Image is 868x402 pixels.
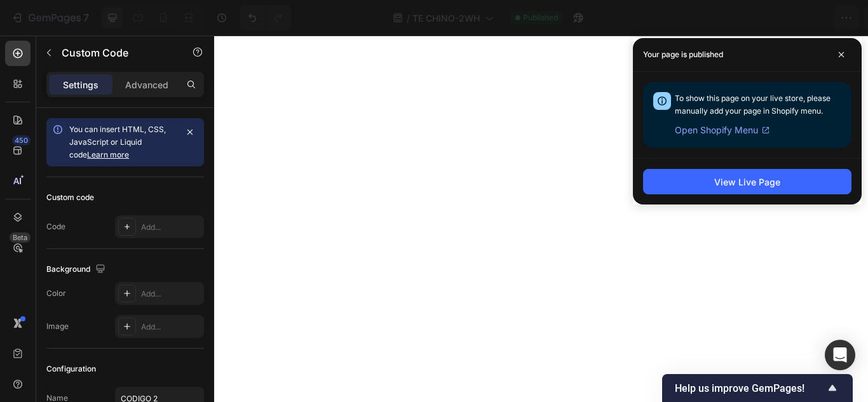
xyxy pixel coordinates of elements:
p: 7 [83,10,89,25]
button: 7 [5,5,95,30]
span: Open Shopify Menu [675,123,758,138]
button: Publish [783,5,837,30]
div: Color [46,288,66,299]
button: View Live Page [643,169,851,194]
div: Publish [794,11,826,25]
div: Add... [141,222,201,233]
div: Background [46,261,108,278]
span: Help us improve GemPages! [675,382,825,394]
div: Add... [141,288,201,300]
div: View Live Page [714,175,780,189]
div: Custom code [46,192,94,203]
p: Your page is published [643,48,723,61]
span: / [407,11,410,25]
span: Published [523,12,558,23]
div: Configuration [46,363,96,375]
div: Beta [10,232,31,243]
span: Save [747,13,768,23]
div: Image [46,321,69,332]
button: Save [736,5,778,30]
div: Open Intercom Messenger [825,340,855,370]
p: Settings [63,78,98,91]
div: Undo/Redo [240,5,291,30]
div: 450 [12,135,31,145]
div: Code [46,221,65,232]
p: Advanced [125,78,168,91]
div: Add... [141,321,201,333]
button: Show survey - Help us improve GemPages! [675,380,840,396]
span: You can insert HTML, CSS, JavaScript or Liquid code [69,124,166,159]
span: To show this page on your live store, please manually add your page in Shopify menu. [675,93,831,116]
a: Learn more [87,150,129,159]
p: Custom Code [62,45,170,60]
span: TE CHINO-2WH [412,11,480,25]
iframe: Design area [214,36,868,402]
